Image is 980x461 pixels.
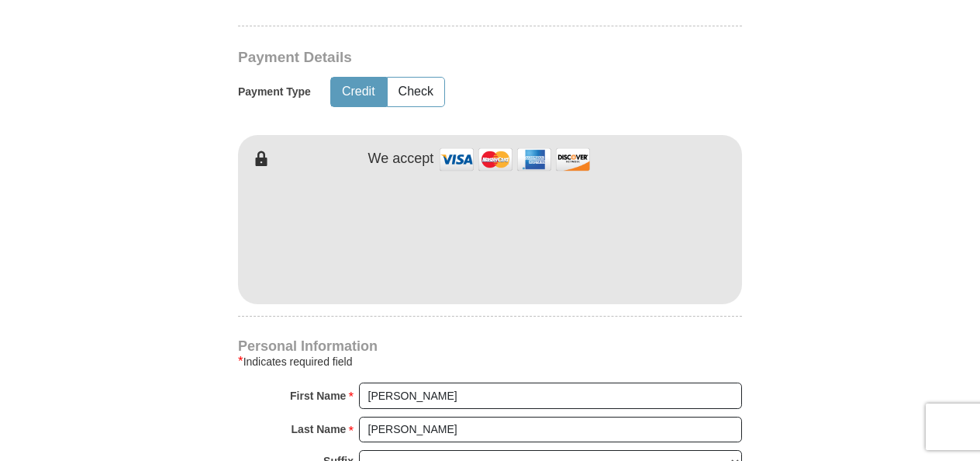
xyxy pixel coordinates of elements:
[437,143,592,176] img: credit cards accepted
[238,352,742,371] div: Indicates required field
[238,49,633,67] h3: Payment Details
[388,78,444,106] button: Check
[292,418,347,440] strong: Last Name
[368,151,434,168] h4: We accept
[238,85,311,99] h5: Payment Type
[331,78,386,106] button: Credit
[290,385,346,407] strong: First Name
[238,340,742,352] h4: Personal Information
